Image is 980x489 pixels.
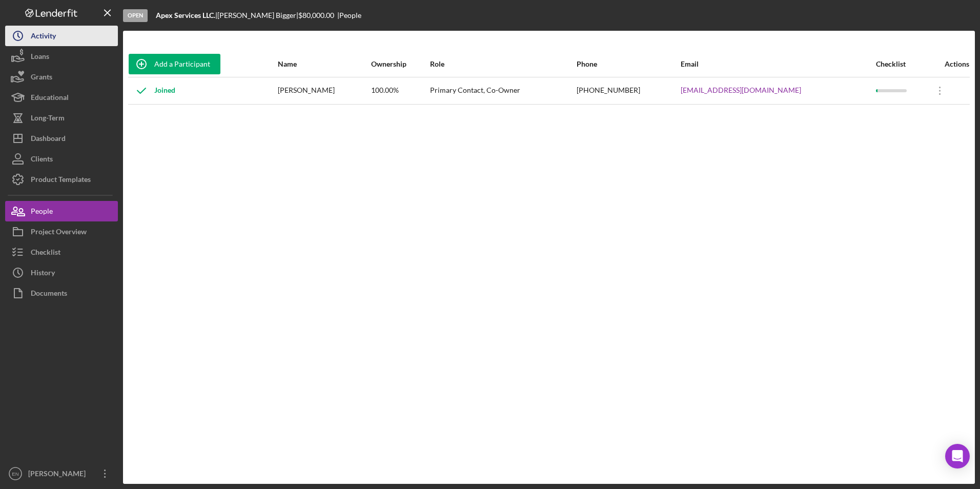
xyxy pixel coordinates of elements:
[31,26,56,49] div: Activity
[5,149,118,169] button: Clients
[217,11,298,19] div: [PERSON_NAME] Bigger |
[5,201,118,221] button: People
[5,26,118,46] button: Activity
[430,60,576,68] div: Role
[577,60,680,68] div: Phone
[927,60,969,68] div: Actions
[371,78,428,104] div: 100.00%
[31,46,49,69] div: Loans
[5,128,118,149] button: Dashboard
[26,463,92,486] div: [PERSON_NAME]
[156,11,215,19] b: Apex Services LLC.
[5,463,118,484] button: EN[PERSON_NAME]
[298,11,337,19] div: $80,000.00
[430,78,576,104] div: Primary Contact, Co-Owner
[31,128,66,151] div: Dashboard
[31,262,55,286] div: History
[278,78,370,104] div: [PERSON_NAME]
[31,169,91,192] div: Product Templates
[31,149,53,172] div: Clients
[5,262,118,283] button: History
[577,78,680,104] div: [PHONE_NUMBER]
[31,108,65,131] div: Long-Term
[5,221,118,242] button: Project Overview
[278,60,370,68] div: Name
[5,67,118,87] button: Grants
[156,11,217,19] div: |
[12,471,18,477] text: EN
[681,86,801,94] a: [EMAIL_ADDRESS][DOMAIN_NAME]
[129,78,175,104] div: Joined
[31,87,69,110] div: Educational
[681,60,875,68] div: Email
[5,87,118,108] button: Educational
[129,54,220,74] button: Add a Participant
[337,11,361,19] div: | People
[31,242,60,265] div: Checklist
[5,46,118,67] button: Loans
[371,60,428,68] div: Ownership
[154,54,210,74] div: Add a Participant
[31,283,67,306] div: Documents
[5,108,118,128] button: Long-Term
[31,201,53,224] div: People
[945,444,970,468] div: Open Intercom Messenger
[876,60,926,68] div: Checklist
[5,169,118,190] button: Product Templates
[31,67,52,90] div: Grants
[31,221,87,244] div: Project Overview
[123,9,148,22] div: Open
[5,242,118,262] button: Checklist
[5,283,118,303] button: Documents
